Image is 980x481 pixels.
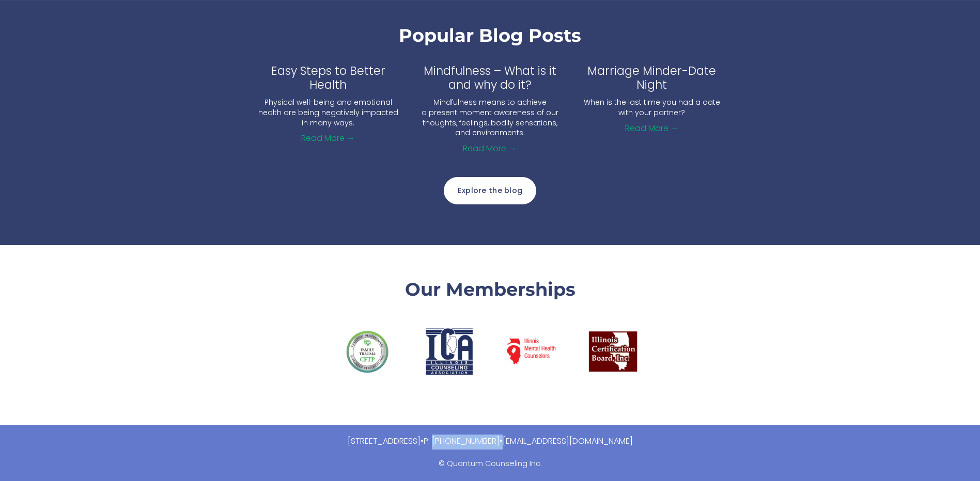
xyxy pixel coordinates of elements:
a: Read More → [258,134,399,144]
a: IMHCA.png [499,319,564,384]
a: Read More → [581,124,723,134]
a: Explore the blog [444,177,536,204]
p: When is the last time you had a date with your partner? [581,98,723,118]
p: • • [180,435,800,450]
a: IAODAPCA.png [581,319,645,384]
a: [STREET_ADDRESS] [348,435,421,450]
a: Easy Steps to Better Health [271,62,385,95]
p: © Quantum Counseling Inc. [180,458,800,471]
h3: Our Memberships [335,278,645,302]
a: Marriage Minder-Date Night [587,62,716,95]
a: P: [PHONE_NUMBER] [424,435,500,450]
a: Illinois Counseling Association.png [417,319,481,384]
a: CFTP.png [335,319,400,384]
h3: Popular Blog Posts [258,24,723,48]
p: Mindfulness means to achieve a present moment awareness of our thoughts, feelings, bodily sensati... [419,98,561,138]
a: [EMAIL_ADDRESS][DOMAIN_NAME] [503,435,633,450]
p: Physical well-being and emotional health are being negatively impacted in many ways. [258,98,399,129]
a: Read More → [419,144,561,154]
a: Mindfulness – What is it and why do it? [424,62,556,95]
